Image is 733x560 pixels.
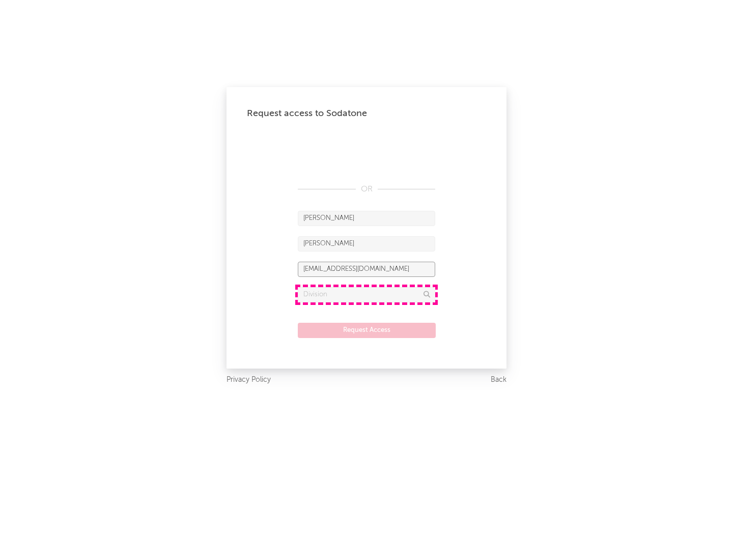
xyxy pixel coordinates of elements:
[298,236,435,251] input: Last Name
[298,323,436,338] button: Request Access
[227,374,271,386] a: Privacy Policy
[298,183,435,195] div: OR
[247,107,486,120] div: Request access to Sodatone
[298,262,435,277] input: Email
[298,211,435,226] input: First Name
[491,374,506,386] a: Back
[298,287,435,302] input: Division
